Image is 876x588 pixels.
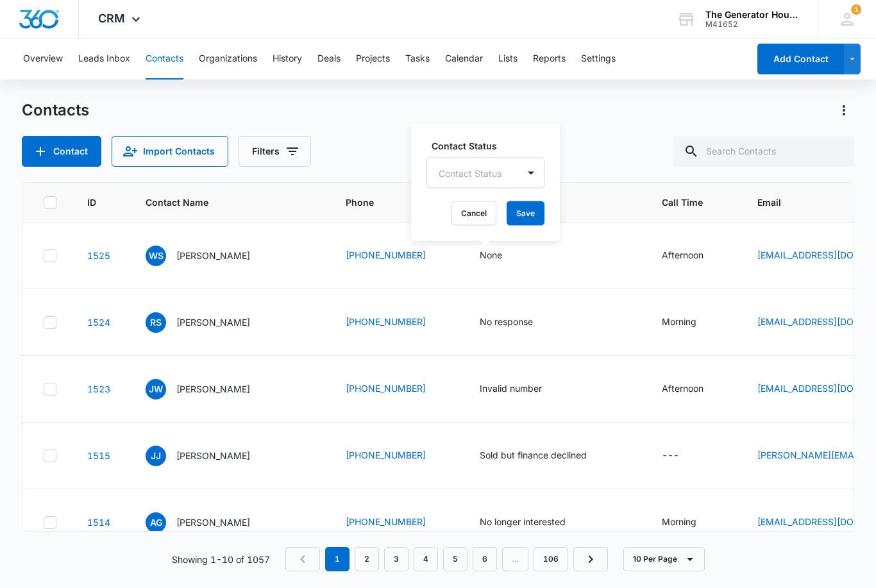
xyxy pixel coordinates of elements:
[662,382,703,395] div: Afternoon
[445,38,483,80] button: Calendar
[534,547,568,571] a: Page 106
[662,515,720,530] div: Call Time - Morning - Select to Edit Field
[78,38,130,80] button: Leads Inbox
[662,382,727,397] div: Call Time - Afternoon - Select to Edit Field
[346,448,426,462] a: [PHONE_NUMBER]
[346,315,426,328] a: [PHONE_NUMBER]
[146,246,273,266] div: Contact Name - Winnie Sepulvado - Select to Edit Field
[480,248,525,264] div: Contact Status - None - Select to Edit Field
[432,139,550,153] label: Contact Status
[176,382,250,396] p: [PERSON_NAME]
[112,136,228,167] button: Import Contacts
[346,315,449,330] div: Phone - +1 (337) 292-3512 - Select to Edit Field
[146,512,166,533] span: AG
[87,196,96,209] span: ID
[346,382,449,397] div: Phone - +1 (318) 330-2199 - Select to Edit Field
[662,515,696,528] div: Morning
[87,383,110,394] a: Navigate to contact details page for Johnny Ward
[480,382,542,395] div: Invalid number
[87,317,110,328] a: Navigate to contact details page for Ronald Simon
[662,196,727,209] span: Call Time
[623,547,705,571] button: 10 Per Page
[346,515,449,530] div: Phone - +1 (337) 549-3567 - Select to Edit Field
[356,38,390,80] button: Projects
[199,38,257,80] button: Organizations
[414,547,438,571] a: Page 4
[346,248,449,264] div: Phone - +1 (318) 461-3992 - Select to Edit Field
[384,547,409,571] a: Page 3
[273,38,302,80] button: History
[851,4,861,15] span: 1
[480,448,587,462] div: Sold but finance declined
[176,449,250,462] p: [PERSON_NAME]
[480,515,589,530] div: Contact Status - No longer interested - Select to Edit Field
[146,512,273,533] div: Contact Name - Anna Gobert - Select to Edit Field
[176,516,250,529] p: [PERSON_NAME]
[705,20,799,29] div: account id
[146,446,166,466] span: JJ
[705,10,799,20] div: account name
[146,312,166,333] span: RS
[146,446,273,466] div: Contact Name - Jessie Jenkins - Select to Edit Field
[480,382,565,397] div: Contact Status - Invalid number - Select to Edit Field
[480,515,566,528] div: No longer interested
[346,196,430,209] span: Phone
[346,448,449,464] div: Phone - (903) 747-6181 - Select to Edit Field
[480,248,502,262] div: None
[346,382,426,395] a: [PHONE_NUMBER]
[172,553,270,566] p: Showing 1-10 of 1057
[22,101,89,120] h1: Contacts
[507,201,544,226] button: Save
[443,547,467,571] a: Page 5
[87,517,110,528] a: Navigate to contact details page for Anna Gobert
[23,38,63,80] button: Overview
[355,547,379,571] a: Page 2
[346,515,426,528] a: [PHONE_NUMBER]
[146,196,296,209] span: Contact Name
[285,547,608,571] nav: Pagination
[757,44,844,74] button: Add Contact
[346,248,426,262] a: [PHONE_NUMBER]
[480,448,610,464] div: Contact Status - Sold but finance declined - Select to Edit Field
[498,38,518,80] button: Lists
[480,315,556,330] div: Contact Status - No response - Select to Edit Field
[581,38,616,80] button: Settings
[662,248,703,262] div: Afternoon
[533,38,566,80] button: Reports
[325,547,350,571] em: 1
[473,547,497,571] a: Page 6
[662,448,702,464] div: Call Time - - Select to Edit Field
[146,246,166,266] span: WS
[451,201,496,226] button: Cancel
[146,379,273,399] div: Contact Name - Johnny Ward - Select to Edit Field
[573,547,608,571] a: Next Page
[146,38,183,80] button: Contacts
[98,12,125,25] span: CRM
[662,448,679,464] div: ---
[239,136,311,167] button: Filters
[480,315,533,328] div: No response
[87,250,110,261] a: Navigate to contact details page for Winnie Sepulvado
[87,450,110,461] a: Navigate to contact details page for Jessie Jenkins
[662,315,696,328] div: Morning
[834,100,854,121] button: Actions
[176,315,250,329] p: [PERSON_NAME]
[176,249,250,262] p: [PERSON_NAME]
[146,312,273,333] div: Contact Name - Ronald Simon - Select to Edit Field
[662,248,727,264] div: Call Time - Afternoon - Select to Edit Field
[673,136,854,167] input: Search Contacts
[851,4,861,15] div: notifications count
[662,315,720,330] div: Call Time - Morning - Select to Edit Field
[405,38,430,80] button: Tasks
[146,379,166,399] span: JW
[317,38,341,80] button: Deals
[22,136,101,167] button: Add Contact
